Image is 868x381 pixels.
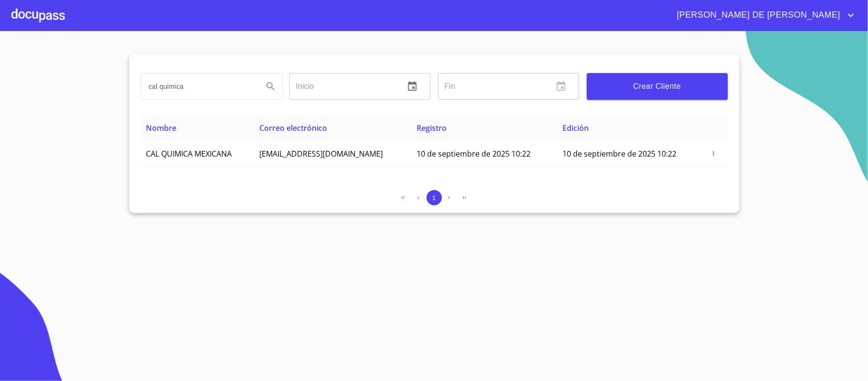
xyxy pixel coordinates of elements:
[417,123,447,133] span: Registro
[670,8,857,23] button: account of current user
[141,74,255,99] input: search
[146,123,177,133] span: Nombre
[670,8,845,23] span: [PERSON_NAME] DE [PERSON_NAME]
[427,190,442,205] button: 1
[563,123,589,133] span: Edición
[594,80,720,93] span: Crear Cliente
[259,75,282,98] button: Search
[417,148,531,159] span: 10 de septiembre de 2025 10:22
[587,73,728,100] button: Crear Cliente
[563,148,677,159] span: 10 de septiembre de 2025 10:22
[259,123,327,133] span: Correo electrónico
[259,148,383,159] span: [EMAIL_ADDRESS][DOMAIN_NAME]
[432,194,436,201] span: 1
[146,148,232,159] span: CAL QUIMICA MEXICANA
